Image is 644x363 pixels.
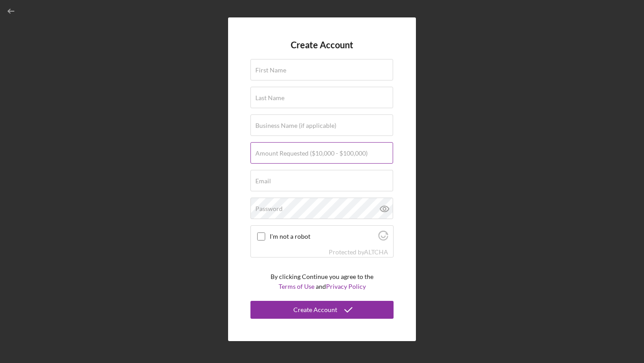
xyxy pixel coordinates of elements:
label: Password [255,205,283,212]
label: Amount Requested ($10,000 - $100,000) [255,150,368,157]
label: First Name [255,67,286,74]
label: I'm not a robot [270,233,376,240]
a: Privacy Policy [326,283,366,290]
p: By clicking Continue you agree to the and [271,272,373,292]
div: Create Account [293,301,337,319]
label: Business Name (if applicable) [255,122,336,129]
a: Visit Altcha.org [364,248,388,256]
button: Create Account [250,301,394,319]
div: Protected by [329,249,388,256]
h4: Create Account [291,40,353,50]
a: Visit Altcha.org [378,234,388,242]
a: Terms of Use [279,283,314,290]
label: Email [255,177,271,185]
label: Last Name [255,94,284,101]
